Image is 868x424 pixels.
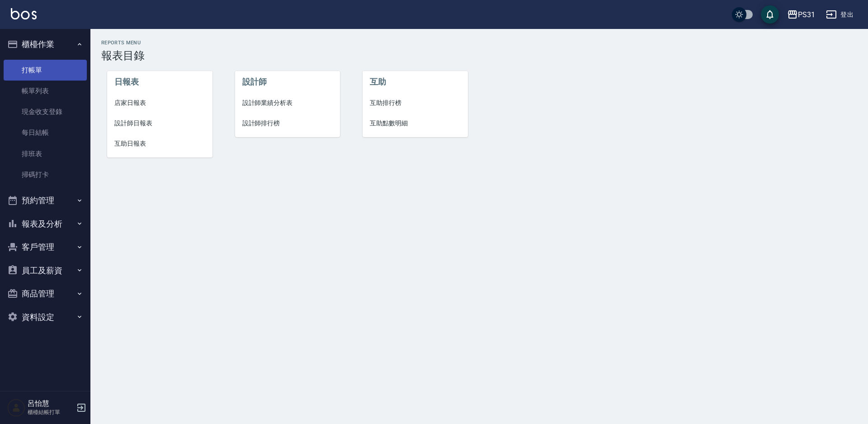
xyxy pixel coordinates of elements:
[101,40,857,46] h2: Reports Menu
[370,98,461,108] span: 互助排行榜
[363,113,468,133] a: 互助點數明細
[235,71,340,93] li: 設計師
[4,189,87,212] button: 預約管理
[107,113,212,133] a: 設計師日報表
[4,122,87,143] a: 每日結帳
[4,305,87,329] button: 資料設定
[4,282,87,305] button: 商品管理
[370,119,461,128] span: 互助點數明細
[101,49,857,62] h3: 報表目錄
[798,9,815,20] div: PS31
[363,93,468,113] a: 互助排行榜
[4,81,87,101] a: 帳單列表
[11,8,37,19] img: Logo
[114,98,205,108] span: 店家日報表
[4,164,87,185] a: 掃碼打卡
[4,33,87,56] button: 櫃檯作業
[235,93,340,113] a: 設計師業績分析表
[242,119,333,128] span: 設計師排行榜
[107,93,212,113] a: 店家日報表
[363,71,468,93] li: 互助
[114,119,205,128] span: 設計師日報表
[28,399,74,408] h5: 呂怡慧
[783,5,819,24] button: PS31
[107,133,212,154] a: 互助日報表
[235,113,340,133] a: 設計師排行榜
[4,60,87,81] a: 打帳單
[4,143,87,164] a: 排班表
[7,399,25,417] img: Person
[822,6,857,23] button: 登出
[761,5,779,24] button: save
[4,212,87,236] button: 報表及分析
[242,98,333,108] span: 設計師業績分析表
[4,259,87,282] button: 員工及薪資
[4,235,87,259] button: 客戶管理
[114,139,205,148] span: 互助日報表
[107,71,212,93] li: 日報表
[28,408,74,416] p: 櫃檯結帳打單
[4,101,87,122] a: 現金收支登錄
